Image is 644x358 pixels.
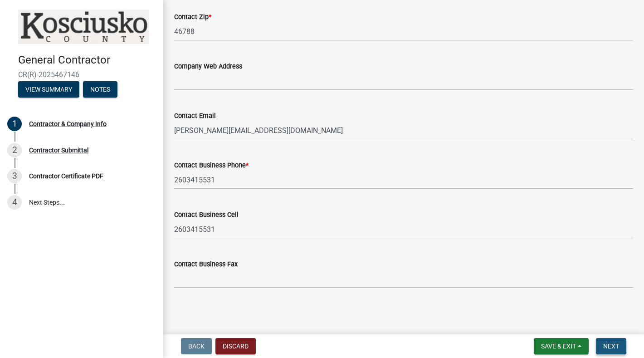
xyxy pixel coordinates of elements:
img: Kosciusko County, Indiana [18,10,149,44]
label: Company Web Address [174,64,242,70]
span: CR(R)-2025467146 [18,70,145,79]
label: Contact Zip [174,14,211,20]
div: 3 [7,169,22,183]
span: Back [188,343,205,350]
div: Contractor Submittal [29,147,88,153]
button: Next [596,338,626,354]
wm-modal-confirm: Notes [83,86,117,93]
button: Notes [83,81,117,98]
wm-modal-confirm: Summary [18,86,79,93]
label: Contact Business Fax [174,261,238,268]
button: View Summary [18,81,79,98]
div: Contractor & Company Info [29,121,107,127]
label: Contact Email [174,113,216,119]
label: Contact Business Phone [174,162,249,169]
h4: General Contractor [18,54,156,67]
button: Back [181,338,212,354]
div: Contractor Certificate PDF [29,173,103,179]
label: Contact Business Cell [174,212,239,218]
div: 2 [7,143,22,157]
button: Discard [215,338,256,354]
button: Save & Exit [534,338,589,354]
div: 1 [7,117,22,131]
span: Save & Exit [541,343,576,350]
span: Next [603,343,619,350]
div: 4 [7,195,22,210]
